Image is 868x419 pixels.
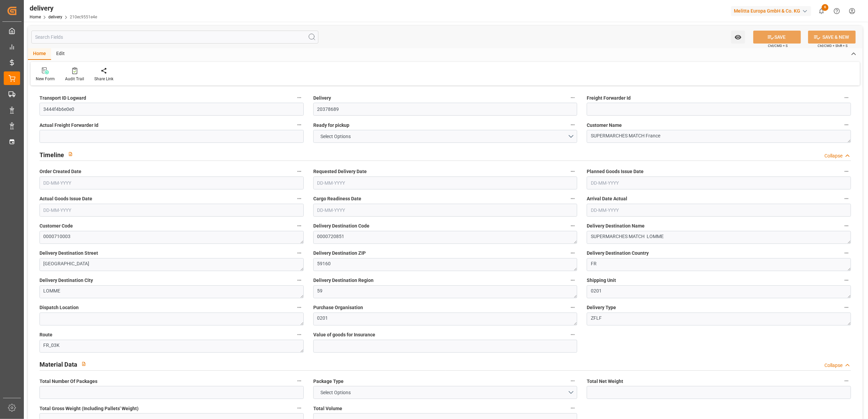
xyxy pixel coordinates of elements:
button: Delivery Destination Country [842,249,851,257]
button: open menu [313,386,578,399]
button: Total Number Of Packages [295,376,304,385]
span: Total Number Of Packages [40,378,97,385]
textarea: [GEOGRAPHIC_DATA] [40,258,304,271]
button: Actual Goods Issue Date [295,194,304,203]
input: Search Fields [31,31,318,44]
button: Delivery Destination City [295,276,304,285]
button: Delivery Type [842,303,851,312]
span: Actual Goods Issue Date [40,195,92,202]
span: Delivery Type [587,304,616,311]
span: Purchase Organisation [313,304,363,311]
textarea: 0000720851 [313,231,578,244]
div: Share Link [94,76,113,82]
span: Ctrl/CMD + S [768,43,788,48]
button: Total Gross Weight (Including Pallets' Weight) [295,404,304,413]
span: 6 [822,4,828,11]
input: DD-MM-YYYY [40,177,304,189]
span: Order Created Date [40,168,81,175]
button: Ready for pickup [568,120,577,129]
button: Dispatch Location [295,303,304,312]
button: Delivery [568,93,577,102]
span: Select Options [317,389,354,396]
button: open menu [731,31,745,44]
textarea: ZFLF [587,313,851,325]
textarea: 59160 [313,258,578,271]
span: Delivery Destination Code [313,222,369,230]
textarea: FR [587,258,851,271]
button: Transport ID Logward [295,93,304,102]
span: Actual Freight Forwarder Id [40,122,98,129]
span: Delivery Destination Region [313,277,374,284]
button: Value of goods for Insurance [568,330,577,339]
span: Delivery Destination Name [587,222,645,230]
span: Total Gross Weight (Including Pallets' Weight) [40,405,139,412]
button: Actual Freight Forwarder Id [295,120,304,129]
span: Delivery Destination City [40,277,93,284]
h2: Material Data [40,360,77,369]
button: Requested Delivery Date [568,167,577,176]
input: DD-MM-YYYY [40,204,304,217]
span: Value of goods for Insurance [313,331,375,338]
textarea: SUPERMARCHES MATCH LOMME [587,231,851,244]
div: delivery [30,3,97,13]
span: Cargo Readiness Date [313,195,361,202]
span: Freight Forwarder Id [587,95,631,102]
button: Customer Name [842,120,851,129]
textarea: 0201 [313,313,578,325]
button: Delivery Destination Code [568,221,577,230]
input: DD-MM-YYYY [587,204,851,217]
div: New Form [36,76,55,82]
button: SAVE [753,31,801,44]
button: Order Created Date [295,167,304,176]
textarea: 0000710003 [40,231,304,244]
span: Dispatch Location [40,304,79,311]
button: Package Type [568,376,577,385]
button: Purchase Organisation [568,303,577,312]
textarea: FR_03K [40,340,304,353]
button: open menu [313,130,578,143]
span: Delivery Destination Country [587,250,649,257]
button: SAVE & NEW [808,31,856,44]
span: Planned Goods Issue Date [587,168,644,175]
span: Ctrl/CMD + Shift + S [818,43,848,48]
button: Delivery Destination Region [568,276,577,285]
span: Package Type [313,378,344,385]
textarea: LOMME [40,285,304,298]
div: Collapse [824,152,842,160]
span: Customer Code [40,222,73,230]
textarea: SUPERMARCHES MATCH France [587,130,851,143]
button: Delivery Destination Name [842,221,851,230]
div: Home [28,48,51,60]
span: Delivery [313,95,331,102]
input: DD-MM-YYYY [313,177,578,189]
input: DD-MM-YYYY [587,177,851,189]
div: Edit [51,48,70,60]
span: Route [40,331,52,338]
button: Delivery Destination ZIP [568,249,577,257]
span: Total Volume [313,405,342,412]
textarea: 0201 [587,285,851,298]
h2: Timeline [40,150,64,160]
div: Collapse [824,362,842,369]
button: show 6 new notifications [814,3,829,19]
div: Melitta Europa GmbH & Co. KG [731,6,811,16]
textarea: 59 [313,285,578,298]
span: Total Net Weight [587,378,623,385]
span: Requested Delivery Date [313,168,367,175]
button: Planned Goods Issue Date [842,167,851,176]
span: Ready for pickup [313,122,349,129]
span: Customer Name [587,122,622,129]
button: View description [77,357,90,370]
button: Delivery Destination Street [295,249,304,257]
span: Delivery Destination Street [40,250,98,257]
button: Total Volume [568,404,577,413]
button: Cargo Readiness Date [568,194,577,203]
button: Route [295,330,304,339]
span: Transport ID Logward [40,95,86,102]
button: Freight Forwarder Id [842,93,851,102]
button: Help Center [829,3,845,19]
button: Melitta Europa GmbH & Co. KG [731,4,814,17]
button: Shipping Unit [842,276,851,285]
div: Audit Trail [65,76,84,82]
input: DD-MM-YYYY [313,204,578,217]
